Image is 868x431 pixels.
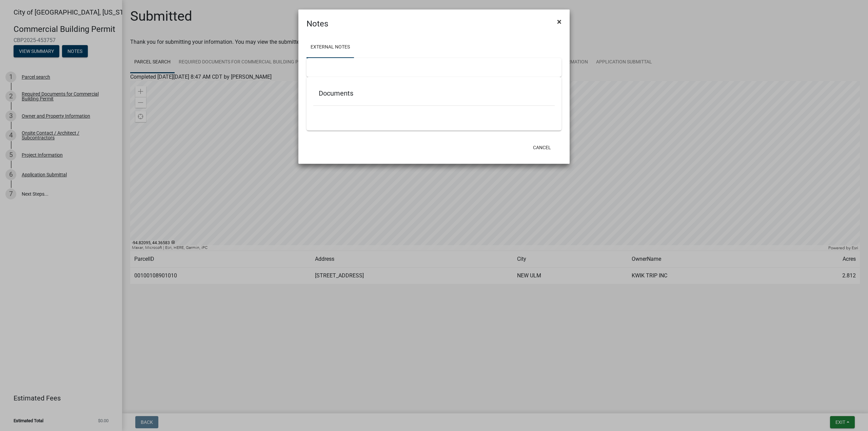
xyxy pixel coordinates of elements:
[319,89,549,97] h5: Documents
[552,12,567,31] button: Close
[557,17,561,26] span: ×
[307,37,354,58] a: External Notes
[528,141,556,154] button: Cancel
[307,18,328,30] h4: Notes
